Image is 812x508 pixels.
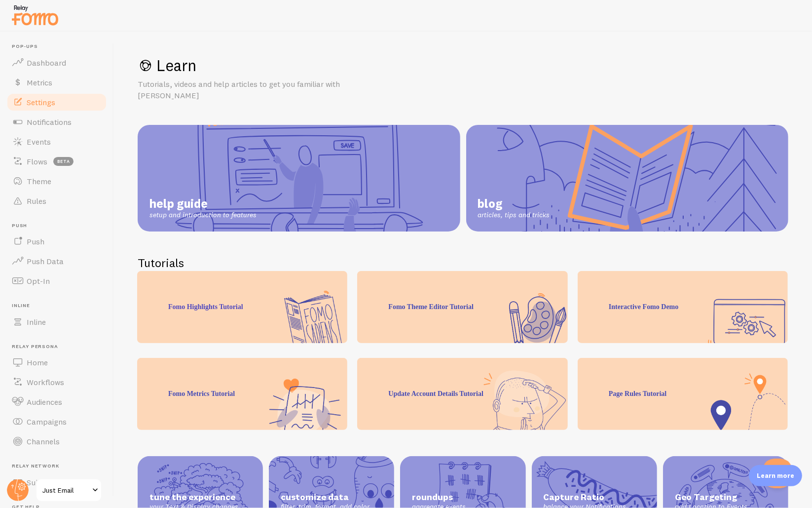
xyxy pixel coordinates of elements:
[138,55,788,76] h1: Learn
[6,312,108,332] a: Inline
[478,196,550,211] span: blog
[149,492,251,503] span: tune the experience
[6,372,108,392] a: Workflows
[36,478,102,502] a: Just Email
[6,73,108,92] a: Metrics
[6,472,108,492] a: Subscriber Network
[27,58,66,68] span: Dashboard
[12,43,108,50] span: Pop-ups
[53,157,74,166] span: beta
[12,344,108,350] span: Relay Persona
[6,152,108,171] a: Flows beta
[12,303,108,309] span: Inline
[763,459,792,488] iframe: Help Scout Beacon - Open
[149,196,257,211] span: help guide
[412,492,514,503] span: roundups
[138,255,788,271] h2: Tutorials
[10,2,60,28] img: fomo-relay-logo-orange.svg
[6,92,108,112] a: Settings
[27,156,47,166] span: Flows
[6,271,108,291] a: Opt-In
[27,176,51,186] span: Theme
[6,191,108,211] a: Rules
[757,471,794,480] p: Learn more
[578,358,788,430] div: Page Rules Tutorial
[357,271,567,343] div: Fomo Theme Editor Tutorial
[138,125,460,232] a: help guide setup and introduction to features
[6,412,108,431] a: Campaigns
[27,117,72,127] span: Notifications
[27,78,52,87] span: Metrics
[466,125,789,232] a: blog articles, tips and tricks
[149,211,257,220] span: setup and introduction to features
[27,97,55,107] span: Settings
[544,492,645,503] span: Capture Ratio
[675,492,776,503] span: Geo Targeting
[6,251,108,271] a: Push Data
[27,477,97,487] span: Subscriber Network
[12,223,108,229] span: Push
[6,132,108,152] a: Events
[27,436,60,446] span: Channels
[6,171,108,191] a: Theme
[12,463,108,469] span: Relay Network
[6,53,108,73] a: Dashboard
[6,392,108,412] a: Audiences
[27,196,46,206] span: Rules
[27,357,48,367] span: Home
[138,78,374,101] p: Tutorials, videos and help articles to get you familiar with [PERSON_NAME]
[478,211,550,220] span: articles, tips and tricks
[6,431,108,451] a: Channels
[42,484,89,496] span: Just Email
[357,358,567,430] div: Update Account Details Tutorial
[137,358,347,430] div: Fomo Metrics Tutorial
[6,112,108,132] a: Notifications
[27,417,67,427] span: Campaigns
[27,317,46,327] span: Inline
[27,377,64,387] span: Workflows
[27,236,44,246] span: Push
[578,271,788,343] div: Interactive Fomo Demo
[137,271,347,343] div: Fomo Highlights Tutorial
[749,465,802,486] div: Learn more
[27,256,64,266] span: Push Data
[27,397,62,407] span: Audiences
[27,276,50,286] span: Opt-In
[6,232,108,251] a: Push
[281,492,382,503] span: customize data
[27,137,51,147] span: Events
[6,352,108,372] a: Home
